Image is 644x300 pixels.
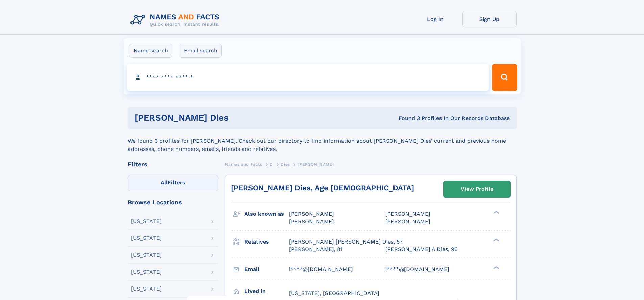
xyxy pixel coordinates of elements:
[161,179,168,186] span: All
[289,218,334,225] span: [PERSON_NAME]
[128,199,218,205] div: Browse Locations
[492,64,517,91] button: Search Button
[281,160,290,168] a: Dies
[461,181,493,197] div: View Profile
[135,114,314,122] h1: [PERSON_NAME] Dies
[313,115,510,122] div: Found 3 Profiles In Our Records Database
[297,162,334,167] span: [PERSON_NAME]
[244,285,289,297] h3: Lived in
[492,210,500,215] div: ❯
[128,175,218,191] label: Filters
[244,236,289,248] h3: Relatives
[225,160,262,168] a: Names and Facts
[492,238,500,242] div: ❯
[131,218,162,224] div: [US_STATE]
[289,246,342,253] a: [PERSON_NAME], 81
[131,252,162,258] div: [US_STATE]
[129,44,172,58] label: Name search
[385,211,430,217] span: [PERSON_NAME]
[281,162,290,167] span: Dies
[244,208,289,220] h3: Also known as
[131,286,162,292] div: [US_STATE]
[289,290,379,296] span: [US_STATE], [GEOGRAPHIC_DATA]
[128,161,218,167] div: Filters
[180,44,222,58] label: Email search
[231,184,414,192] a: [PERSON_NAME] Dies, Age [DEMOGRAPHIC_DATA]
[128,129,517,153] div: We found 3 profiles for [PERSON_NAME]. Check out our directory to find information about [PERSON_...
[492,265,500,270] div: ❯
[385,218,430,225] span: [PERSON_NAME]
[462,11,517,27] a: Sign Up
[127,64,489,91] input: search input
[408,11,462,27] a: Log In
[444,181,510,197] a: View Profile
[131,269,162,275] div: [US_STATE]
[270,162,273,167] span: D
[244,263,289,275] h3: Email
[270,160,273,168] a: D
[131,235,162,241] div: [US_STATE]
[289,211,334,217] span: [PERSON_NAME]
[385,246,458,253] a: [PERSON_NAME] A Dies, 96
[289,238,403,246] a: [PERSON_NAME] [PERSON_NAME] Dies, 57
[128,11,225,29] img: Logo Names and Facts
